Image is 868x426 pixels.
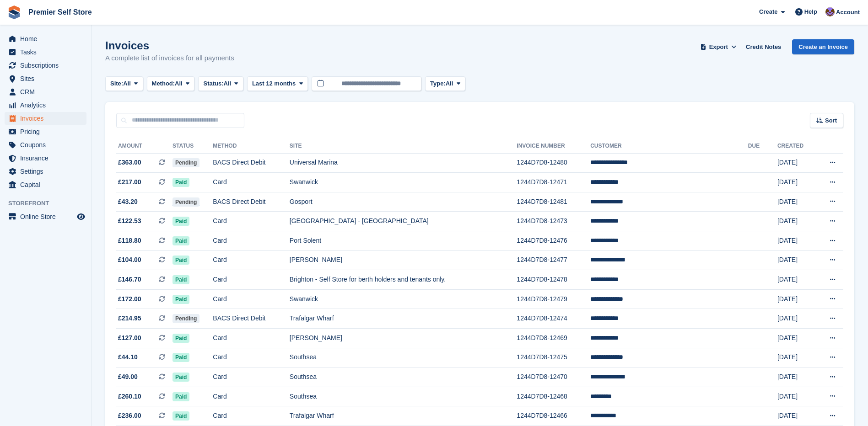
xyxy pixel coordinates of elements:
td: Southsea [290,367,517,387]
p: A complete list of invoices for all payments [105,53,234,64]
span: £49.00 [118,372,138,382]
td: Trafalgar Wharf [290,309,517,329]
a: menu [5,46,86,59]
th: Amount [116,139,173,154]
td: 1244D7D8-12471 [517,173,590,192]
span: £236.00 [118,411,141,421]
a: menu [5,112,86,125]
button: Method: All [147,76,195,91]
span: £104.00 [118,255,141,265]
button: Export [698,39,739,54]
td: 1244D7D8-12469 [517,329,590,348]
td: Card [213,173,289,192]
td: [GEOGRAPHIC_DATA] - [GEOGRAPHIC_DATA] [290,212,517,231]
th: Method [213,139,289,154]
span: Sort [825,116,837,125]
span: Method: [152,79,175,88]
span: Paid [173,236,189,245]
button: Site: All [105,76,143,91]
th: Customer [590,139,748,154]
td: [DATE] [777,289,815,309]
td: Gosport [290,192,517,212]
td: Trafalgar Wharf [290,406,517,426]
span: £260.10 [118,392,141,401]
span: Paid [173,373,189,382]
td: Card [213,250,289,270]
span: Site: [110,79,123,88]
h1: Invoices [105,39,234,52]
span: Paid [173,334,189,343]
span: All [446,79,453,88]
span: Online Store [20,210,75,223]
img: stora-icon-8386f47178a22dfd0bd8f6a31ec36ba5ce8667c1dd55bd0f319d3a0aa187defe.svg [7,5,21,19]
span: Paid [173,217,189,226]
td: [DATE] [777,387,815,406]
span: Help [804,7,817,16]
td: 1244D7D8-12475 [517,348,590,367]
td: [DATE] [777,329,815,348]
span: Last 12 months [252,79,296,88]
span: Coupons [20,138,75,151]
span: £118.80 [118,236,141,245]
td: Card [213,367,289,387]
td: Swanwick [290,289,517,309]
a: menu [5,99,86,112]
span: Paid [173,295,189,304]
td: Card [213,289,289,309]
span: Pending [173,158,199,167]
td: [DATE] [777,367,815,387]
span: Tasks [20,46,75,59]
span: £127.00 [118,333,141,343]
a: menu [5,165,86,178]
span: £44.10 [118,352,138,362]
a: menu [5,72,86,85]
span: Invoices [20,112,75,125]
a: menu [5,178,86,191]
td: 1244D7D8-12474 [517,309,590,329]
span: Export [709,43,728,52]
span: Subscriptions [20,59,75,72]
span: CRM [20,85,75,98]
td: Swanwick [290,173,517,192]
th: Status [173,139,213,154]
td: [PERSON_NAME] [290,250,517,270]
td: Universal Marina [290,153,517,173]
a: Preview store [75,211,86,222]
td: Card [213,348,289,367]
a: menu [5,59,86,72]
span: Analytics [20,99,75,112]
td: 1244D7D8-12466 [517,406,590,426]
img: Carly Wilsher [825,7,835,16]
a: menu [5,138,86,151]
td: [PERSON_NAME] [290,329,517,348]
th: Created [777,139,815,154]
td: Card [213,231,289,251]
th: Site [290,139,517,154]
td: 1244D7D8-12470 [517,367,590,387]
td: 1244D7D8-12476 [517,231,590,251]
a: Credit Notes [742,39,785,54]
a: menu [5,85,86,98]
td: [DATE] [777,173,815,192]
td: 1244D7D8-12468 [517,387,590,406]
span: Paid [173,411,189,421]
td: 1244D7D8-12477 [517,250,590,270]
span: £122.53 [118,216,141,226]
span: £363.00 [118,158,141,167]
span: £172.00 [118,294,141,304]
td: BACS Direct Debit [213,309,289,329]
span: All [175,79,183,88]
span: Paid [173,178,189,187]
span: All [224,79,232,88]
td: BACS Direct Debit [213,192,289,212]
a: menu [5,125,86,138]
button: Type: All [425,76,465,91]
span: £217.00 [118,177,141,187]
td: 1244D7D8-12479 [517,289,590,309]
th: Invoice Number [517,139,590,154]
span: Sites [20,72,75,85]
td: Southsea [290,387,517,406]
td: [DATE] [777,212,815,231]
td: 1244D7D8-12473 [517,212,590,231]
td: [DATE] [777,153,815,173]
